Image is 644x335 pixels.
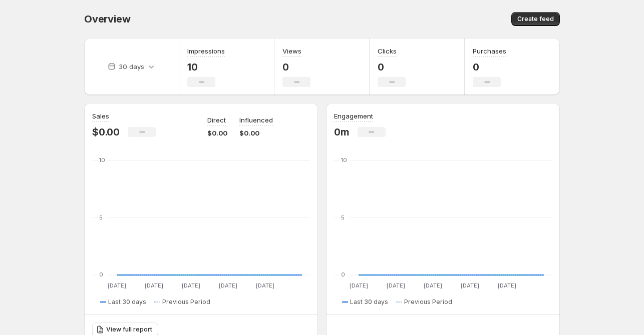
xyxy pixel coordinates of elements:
button: Create feed [511,12,560,26]
h3: Sales [92,111,109,121]
text: [DATE] [387,282,405,289]
h3: Impressions [187,46,225,56]
text: [DATE] [145,282,163,289]
text: [DATE] [108,282,126,289]
h3: Purchases [473,46,506,56]
h3: Clicks [378,46,397,56]
p: 10 [187,61,225,73]
h3: Engagement [334,111,373,121]
text: [DATE] [350,282,368,289]
text: 0 [341,271,345,278]
text: [DATE] [182,282,200,289]
p: 30 days [119,61,144,71]
span: Overview [84,13,130,25]
text: [DATE] [498,282,516,289]
p: 0m [334,126,350,138]
p: $0.00 [239,128,273,138]
p: Direct [207,115,226,125]
text: [DATE] [424,282,442,289]
span: Last 30 days [350,298,388,306]
span: Last 30 days [108,298,146,306]
text: [DATE] [461,282,479,289]
p: $0.00 [92,126,120,138]
span: Previous Period [404,298,452,306]
span: Previous Period [162,298,210,306]
span: Create feed [517,15,554,23]
p: Influenced [239,115,273,125]
p: 0 [378,61,406,73]
text: [DATE] [219,282,237,289]
h3: Views [282,46,301,56]
text: 10 [341,156,347,163]
p: $0.00 [207,128,227,138]
text: 10 [99,156,105,163]
text: [DATE] [256,282,274,289]
text: 0 [99,271,103,278]
text: 5 [99,214,103,221]
span: View full report [106,325,152,333]
p: 0 [282,61,310,73]
text: 5 [341,214,345,221]
p: 0 [473,61,506,73]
